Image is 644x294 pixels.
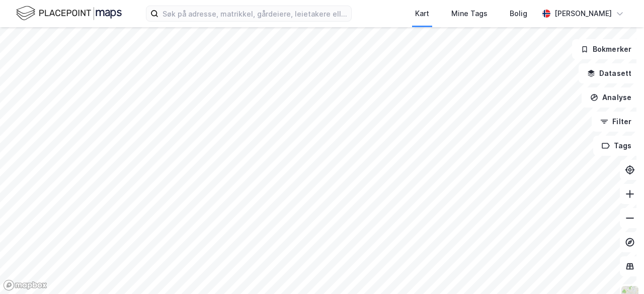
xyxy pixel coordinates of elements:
[451,8,488,20] div: Mine Tags
[158,6,351,21] input: Søk på adresse, matrikkel, gårdeiere, leietakere eller personer
[554,8,612,20] div: [PERSON_NAME]
[16,5,122,22] img: logo.f888ab2527a4732fd821a326f86c7f29.svg
[415,8,429,20] div: Kart
[510,8,527,20] div: Bolig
